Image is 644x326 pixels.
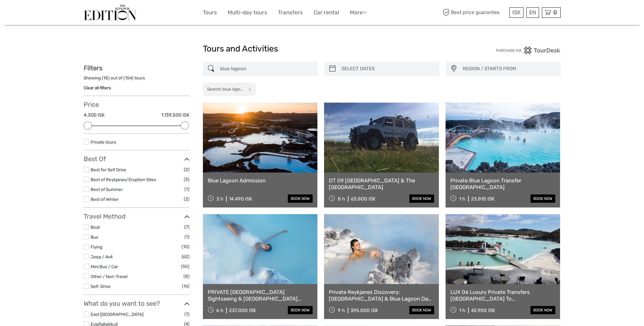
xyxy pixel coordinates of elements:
[512,9,521,16] span: ISK
[208,177,313,184] a: Blue Lagoon Admission
[526,7,539,18] div: EN
[91,312,143,317] a: East [GEOGRAPHIC_DATA]
[459,308,465,313] span: 1 h
[91,139,116,145] a: Private tours
[84,300,190,307] h3: What do you want to see?
[84,85,111,90] a: Clear all filters
[91,187,123,192] a: Best of Summer
[338,308,345,313] span: 9 h
[339,63,436,74] input: SELECT DATES
[350,308,378,313] div: 395.000 ISK
[278,8,303,17] a: Transfers
[338,196,345,202] span: 8 h
[184,223,190,231] span: (7)
[203,8,217,17] a: Tours
[229,308,256,313] div: 237.000 ISK
[203,44,441,54] h1: Tours and Activities
[91,254,113,259] a: Jeep / 4x4
[184,273,190,280] span: (8)
[184,195,190,203] span: (2)
[350,8,366,17] a: More
[184,233,190,241] span: (1)
[218,63,315,74] input: SEARCH
[84,64,102,72] strong: Filters
[216,196,223,202] span: 3 h
[459,196,465,202] span: 1 h
[182,243,190,250] span: (10)
[216,308,223,313] span: 6 h
[91,225,100,230] a: Boat
[84,75,190,85] div: Showing ( ) out of ( ) tours
[91,234,98,240] a: Bus
[84,112,105,119] label: 4.300 ISK
[288,306,313,314] a: book now
[207,86,243,92] h2: Search: blue lago...
[244,86,253,92] button: x
[91,177,156,182] a: Best of Reykjanes/Eruption Sites
[228,8,267,17] a: Multi-day tours
[182,282,190,290] span: (16)
[84,213,190,220] h3: Travel Method
[161,112,190,119] label: 1.139.500 ISK
[409,306,434,314] a: book now
[530,306,555,314] a: book now
[329,177,434,190] a: DT 09 [GEOGRAPHIC_DATA] & The [GEOGRAPHIC_DATA]
[329,289,434,302] a: Private Reykjanes Discovery: [GEOGRAPHIC_DATA] & Blue Lagoon Day Tour
[91,244,102,249] a: Flying
[208,289,313,302] a: PRIVATE [GEOGRAPHIC_DATA] Sightseeing & [GEOGRAPHIC_DATA] (Premium Entrance)
[91,284,111,289] a: Self-Drive
[288,194,313,203] a: book now
[184,310,190,318] span: (1)
[91,197,119,202] a: Best of Winter
[229,196,252,202] div: 14.490 ISK
[84,5,136,20] img: The Reykjavík Edition
[184,176,190,183] span: (5)
[103,75,108,81] label: 18
[351,196,376,202] div: 63.800 ISK
[496,46,560,54] img: PurchaseViaTourDesk.png
[182,253,190,260] span: (62)
[460,64,557,74] button: REGION / STARTS FROM
[450,289,556,302] a: LUX 06 Luxury Private Transfers [GEOGRAPHIC_DATA] To [GEOGRAPHIC_DATA]
[409,194,434,203] a: book now
[91,167,126,172] a: Best for Self Drive
[181,263,190,270] span: (50)
[314,8,339,17] a: Car rental
[184,186,190,193] span: (1)
[91,274,128,279] a: Other / Non-Travel
[471,308,495,313] div: 42.900 ISK
[84,101,190,108] h3: Price
[91,264,118,269] a: Mini Bus / Car
[84,155,190,163] h3: Best Of
[530,194,555,203] a: book now
[450,177,556,190] a: Private Blue Lagoon Transfer [GEOGRAPHIC_DATA]
[441,7,508,18] span: Best price guarantee
[125,75,132,81] label: 154
[552,9,558,16] span: 0
[471,196,495,202] div: 23.810 ISK
[184,166,190,173] span: (2)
